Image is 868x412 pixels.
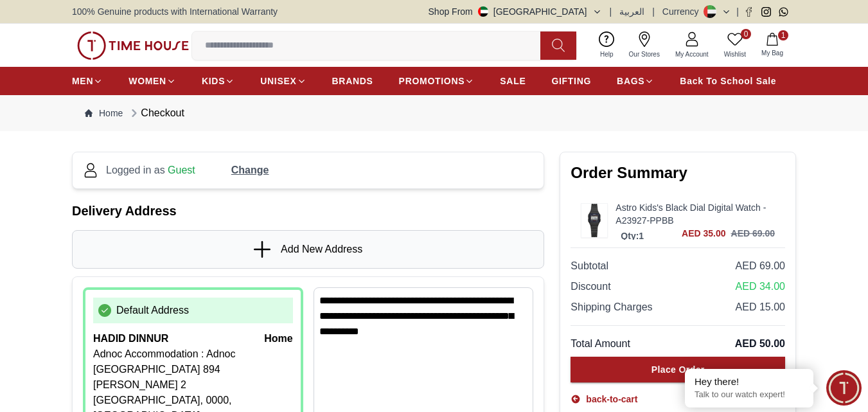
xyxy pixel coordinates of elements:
a: back-to-cart [571,393,637,406]
a: Our Stores [621,29,668,62]
span: SALE [500,75,526,87]
img: ... [77,31,189,60]
span: AED 35.00 [682,227,725,240]
div: Chat Widget [826,370,862,406]
a: KIDS [202,69,235,93]
a: Whatsapp [779,7,788,17]
img: ... [581,204,607,237]
p: Default Address [116,303,189,318]
span: | [652,5,655,18]
span: Help [595,49,619,59]
span: | [610,5,612,18]
p: HADID DINNUR [93,331,168,346]
nav: Breadcrumb [72,95,796,131]
p: Talk to our watch expert! [695,390,804,400]
span: Total Amount [571,336,630,352]
a: Home [85,107,123,120]
h2: Order Summary [571,163,785,183]
span: BRANDS [332,75,373,87]
button: Place Order [571,357,785,382]
span: My Bag [756,48,788,58]
span: Guest [168,165,195,175]
a: Back To School Sale [680,69,776,93]
img: United Arab Emirates [478,6,488,17]
h1: Delivery Address [72,202,544,220]
span: GIFTING [551,75,591,87]
span: BAGS [617,75,644,87]
span: Our Stores [624,49,665,59]
span: 1 [778,30,788,40]
button: Shop From[GEOGRAPHIC_DATA] [429,5,602,18]
a: Astro Kids's Black Dial Digital Watch - A23927-PPBB [616,201,775,227]
span: PROMOTIONS [399,75,465,87]
a: BRANDS [332,69,373,93]
div: Currency [662,5,704,18]
button: 1My Bag [754,30,791,60]
a: WOMEN [128,69,176,93]
a: Help [592,29,621,62]
span: Wishlist [719,49,751,59]
span: Subtotal [571,258,608,274]
p: Logged in as [106,163,195,178]
span: Back To School Sale [680,75,776,87]
span: AED 15.00 [736,300,785,315]
div: Place Order [651,363,705,376]
span: MEN [72,75,93,87]
span: 100% Genuine products with International Warranty [72,5,278,18]
span: | [736,5,739,18]
a: BAGS [617,69,654,93]
a: UNISEX [260,69,306,93]
button: العربية [619,5,644,18]
h3: AED 69.00 [731,227,775,240]
span: 0 [741,29,751,39]
span: Change [231,163,269,178]
a: Instagram [761,7,771,17]
span: UNISEX [260,75,296,87]
span: WOMEN [128,75,166,87]
span: My Account [670,49,714,59]
a: PROMOTIONS [399,69,475,93]
a: MEN [72,69,103,93]
span: AED 34.00 [736,279,785,294]
span: Shipping Charges [571,300,652,315]
p: home [264,331,292,346]
span: KIDS [202,75,225,87]
a: 0Wishlist [716,29,754,62]
a: SALE [500,69,526,93]
div: Checkout [128,105,184,121]
span: Discount [571,279,610,294]
span: Add New Address [281,242,362,257]
p: Qty: 1 [618,229,646,242]
a: GIFTING [551,69,591,93]
div: Hey there! [695,375,804,388]
span: AED 50.00 [735,336,785,352]
a: Facebook [744,7,754,17]
span: AED 69.00 [736,258,785,274]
